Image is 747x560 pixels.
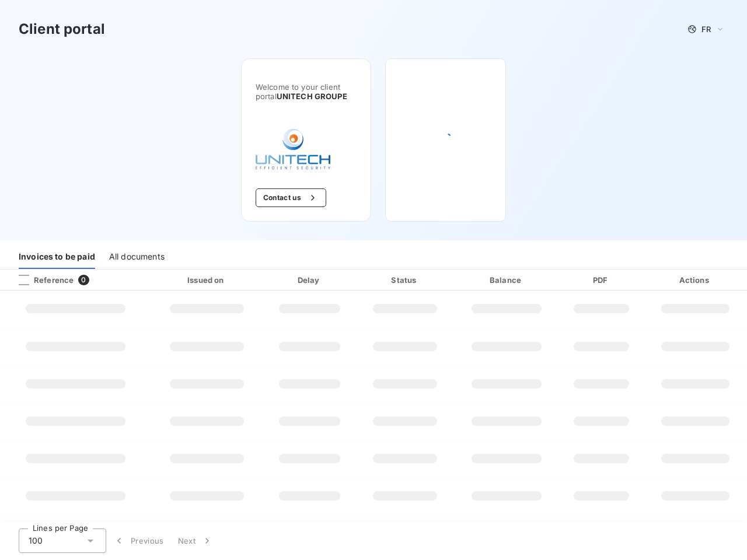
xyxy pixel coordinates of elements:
[266,274,354,286] div: Delay
[701,24,711,34] span: FR
[645,274,745,286] div: Actions
[19,244,95,269] div: Invoices to be paid
[153,274,260,286] div: Issued on
[256,82,357,101] span: Welcome to your client portal
[9,275,74,285] div: Reference
[78,275,89,285] span: 0
[256,129,330,170] img: Company logo
[562,274,641,286] div: PDF
[277,92,347,101] span: UNITECH GROUPE
[19,19,105,40] h3: Client portal
[171,528,220,553] button: Next
[106,528,171,553] button: Previous
[256,188,326,207] button: Contact us
[109,244,165,269] div: All documents
[359,274,452,286] div: Status
[456,274,557,286] div: Balance
[29,535,43,547] span: 100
